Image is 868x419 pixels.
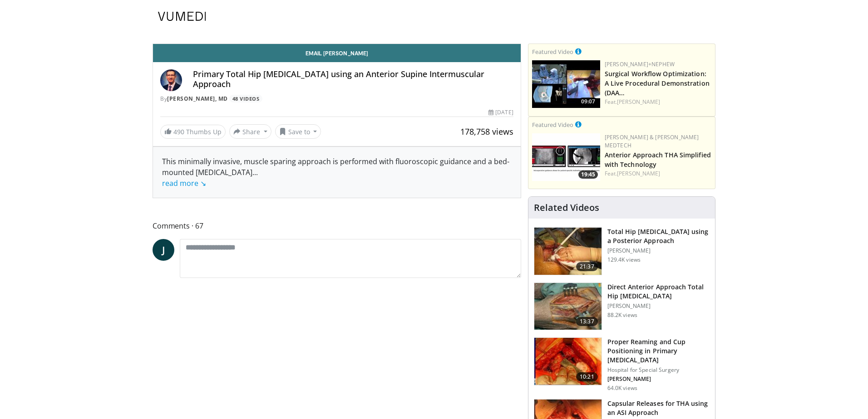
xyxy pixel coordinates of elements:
[532,48,573,56] small: Featured Video
[158,12,206,21] img: VuMedi Logo
[160,69,182,91] img: Avatar
[605,60,675,68] a: [PERSON_NAME]+Nephew
[534,283,602,330] img: 294118_0000_1.png.150x105_q85_crop-smart_upscale.jpg
[229,124,271,139] button: Share
[534,338,602,385] img: 9ceeadf7-7a50-4be6-849f-8c42a554e74d.150x105_q85_crop-smart_upscale.jpg
[607,385,637,392] p: 64.0K views
[153,239,174,261] a: J
[576,317,598,326] span: 13:37
[578,97,598,106] span: 09:07
[575,46,582,56] a: This is paid for by Smith+Nephew
[578,171,598,179] span: 19:45
[275,124,321,139] button: Save to
[532,121,573,129] small: Featured Video
[605,151,711,169] a: Anterior Approach THA Simplified with Technology
[607,227,710,245] h3: Total Hip [MEDICAL_DATA] using a Posterior Approach
[607,256,641,263] p: 129.4K views
[162,178,206,188] a: read more ↘
[173,127,184,136] span: 490
[162,156,512,189] div: This minimally invasive, muscle sparing approach is performed with fluoroscopic guidance and a be...
[617,98,660,106] a: [PERSON_NAME]
[160,125,226,139] a: 490 Thumbs Up
[193,69,513,89] h4: Primary Total Hip [MEDICAL_DATA] using an Anterior Supine Intermuscular Approach
[532,133,600,181] a: 19:45
[534,228,602,275] img: 286987_0000_1.png.150x105_q85_crop-smart_upscale.jpg
[605,170,711,178] div: Feat.
[617,170,660,177] a: [PERSON_NAME]
[534,337,710,392] a: 10:21 Proper Reaming and Cup Positioning in Primary [MEDICAL_DATA] Hospital for Special Surgery [...
[488,108,513,117] div: [DATE]
[532,60,600,108] img: bcfc90b5-8c69-4b20-afee-af4c0acaf118.150x105_q85_crop-smart_upscale.jpg
[160,95,513,103] div: By
[607,375,710,383] p: Chitranjan S. Ranawat
[534,283,710,331] a: 13:37 Direct Anterior Approach Total Hip [MEDICAL_DATA] [PERSON_NAME] 88.2K views
[607,312,637,319] p: 88.2K views
[607,302,710,310] p: [PERSON_NAME]
[153,220,521,232] span: Comments 67
[607,399,710,417] h3: Capsular Releases for THA using an ASI Approach
[607,366,710,374] p: Hospital for Special Surgery
[534,202,599,213] h4: Related Videos
[605,69,710,97] a: Surgical Workflow Optimization: A Live Procedural Demonstration (DAA…
[605,98,711,106] div: Feat.
[607,247,710,254] p: [PERSON_NAME]
[607,283,710,301] h3: Direct Anterior Approach Total Hip [MEDICAL_DATA]
[532,60,600,108] a: 09:07
[229,95,262,102] a: 48 Videos
[460,126,513,137] span: 178,758 views
[605,68,711,97] h3: Surgical Workflow Optimization: A Live Procedural Demonstration (DAA Approach)
[605,133,699,149] a: [PERSON_NAME] & [PERSON_NAME] MedTech
[576,262,598,271] span: 21:37
[575,119,582,129] a: This is paid for by Johnson & Johnson MedTech
[534,227,710,275] a: 21:37 Total Hip [MEDICAL_DATA] using a Posterior Approach [PERSON_NAME] 129.4K views
[607,337,710,365] h3: Proper Reaming and Cup Positioning in Primary [MEDICAL_DATA]
[153,44,521,62] a: Email [PERSON_NAME]
[576,372,598,381] span: 10:21
[532,133,600,181] img: 06bb1c17-1231-4454-8f12-6191b0b3b81a.150x105_q85_crop-smart_upscale.jpg
[167,95,228,102] a: [PERSON_NAME], MD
